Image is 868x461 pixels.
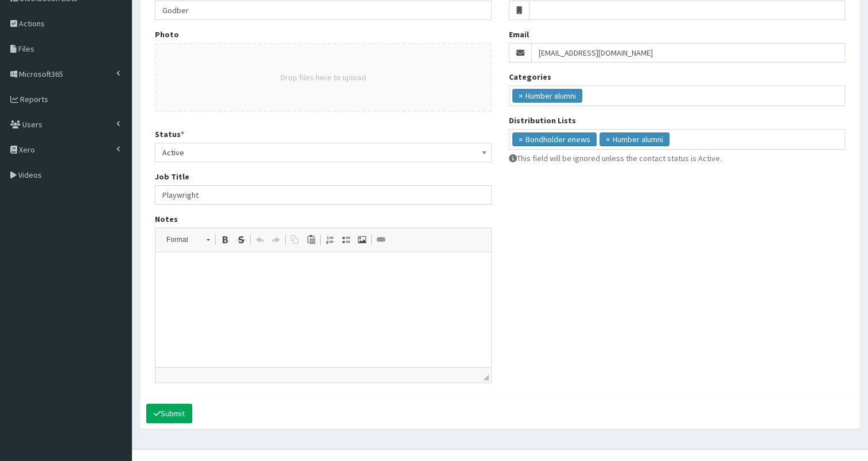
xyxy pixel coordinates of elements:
span: Actions [19,18,45,29]
a: Paste (Ctrl+V) [303,232,319,247]
li: Humber alumni [512,89,582,103]
span: Active [155,143,492,162]
span: Microsoft365 [19,69,63,79]
span: × [519,134,523,145]
span: Active [162,144,484,161]
label: Distribution Lists [509,115,576,126]
li: Humber alumni [600,132,670,146]
button: Drop files here to upload [281,72,366,83]
label: Categories [509,71,551,83]
span: Videos [18,170,42,180]
span: Reports [20,94,48,104]
label: Notes [155,213,178,225]
a: Format [160,232,216,248]
label: Photo [155,29,179,40]
a: Insert/Remove Numbered List [322,232,338,247]
span: Format [161,232,201,247]
a: Redo (Ctrl+Y) [268,232,284,247]
a: Link (Ctrl+L) [373,232,389,247]
span: Drag to resize [483,374,489,380]
span: Xero [19,144,35,155]
label: Email [509,29,529,40]
a: Copy (Ctrl+C) [287,232,303,247]
a: Bold (Ctrl+B) [217,232,233,247]
button: Submit [146,404,192,423]
a: Insert/Remove Bulleted List [338,232,354,247]
label: Status [155,128,184,140]
span: Files [18,44,34,54]
span: × [606,134,610,145]
a: Strike Through [233,232,249,247]
p: This field will be ignored unless the contact status is Active. [509,153,846,164]
a: Image [354,232,370,247]
a: Undo (Ctrl+Z) [252,232,268,247]
span: × [519,90,523,101]
li: Bondholder enews [512,132,597,146]
label: Job Title [155,171,189,182]
span: Users [22,119,42,130]
iframe: Rich Text Editor, notes [155,252,491,367]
